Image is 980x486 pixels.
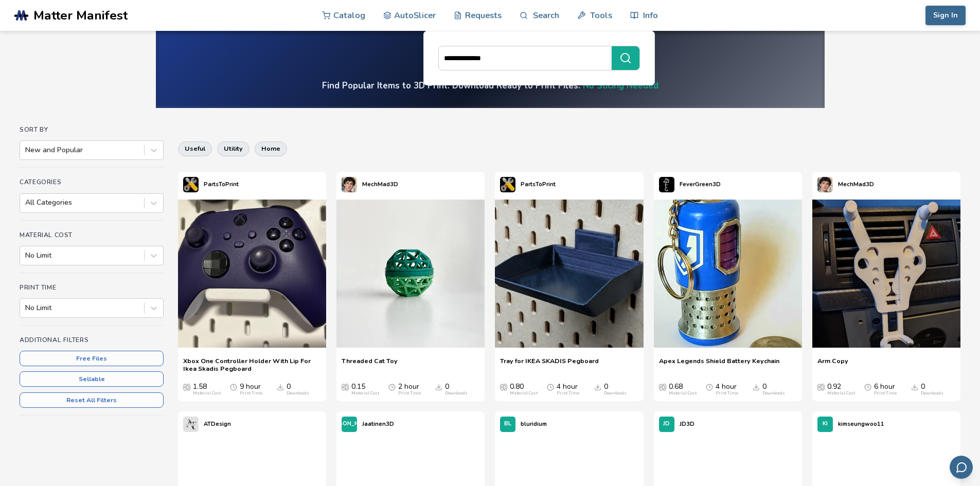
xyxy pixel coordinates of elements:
[827,383,855,396] div: 0.92
[510,383,538,396] div: 0.80
[500,383,507,391] span: Average Cost
[510,391,538,396] div: Material Cost
[716,391,738,396] div: Print Time
[659,357,779,372] a: Apex Legends Shield Battery Keychain
[351,383,379,396] div: 0.15
[20,351,164,366] button: Free Files
[753,383,760,391] span: Downloads
[500,357,599,372] a: Tray for IKEA SKADIS Pegboard
[183,177,199,192] img: PartsToPrint's profile
[659,177,674,192] img: FeverGreen3D's profile
[663,421,670,427] span: JD
[325,421,373,427] span: [PERSON_NAME]
[336,172,403,197] a: MechMad3D's profileMechMad3D
[240,383,262,396] div: 9 hour
[204,419,231,429] p: ATDesign
[911,383,918,391] span: Downloads
[25,146,27,154] input: New and Popular
[680,179,721,190] p: FeverGreen3D
[762,383,785,396] div: 0
[362,419,394,429] p: Jaatinen3D
[604,391,627,396] div: Downloads
[817,177,833,192] img: MechMad3D's profile
[178,172,244,197] a: PartsToPrint's profilePartsToPrint
[495,172,561,197] a: PartsToPrint's profilePartsToPrint
[706,383,713,391] span: Average Print Time
[716,383,738,396] div: 4 hour
[654,172,726,197] a: FeverGreen3D's profileFeverGreen3D
[827,391,855,396] div: Material Cost
[445,391,468,396] div: Downloads
[823,421,828,427] span: KI
[230,383,237,391] span: Average Print Time
[255,141,287,156] button: home
[287,391,309,396] div: Downloads
[204,179,239,190] p: PartsToPrint
[817,383,825,391] span: Average Cost
[178,141,212,156] button: useful
[762,391,785,396] div: Downloads
[20,284,164,291] h4: Print Time
[547,383,554,391] span: Average Print Time
[669,383,697,396] div: 0.68
[398,383,421,396] div: 2 hour
[680,419,694,429] p: JD3D
[20,231,164,239] h4: Material Cost
[362,179,398,190] p: MechMad3D
[20,371,164,387] button: Sellable
[604,383,627,396] div: 0
[25,251,27,260] input: No Limit
[342,177,357,192] img: MechMad3D's profile
[435,383,442,391] span: Downloads
[838,419,884,429] p: kimseungwoo11
[342,383,349,391] span: Average Cost
[178,411,236,437] a: ATDesign's profileATDesign
[33,8,128,23] span: Matter Manifest
[193,391,221,396] div: Material Cost
[20,126,164,133] h4: Sort By
[351,391,379,396] div: Material Cost
[874,383,897,396] div: 6 hour
[445,383,468,396] div: 0
[950,456,973,479] button: Send feedback via email
[20,392,164,408] button: Reset All Filters
[500,177,515,192] img: PartsToPrint's profile
[838,179,874,190] p: MechMad3D
[398,391,421,396] div: Print Time
[812,172,879,197] a: MechMad3D's profileMechMad3D
[20,178,164,186] h4: Categories
[287,383,309,396] div: 0
[521,419,547,429] p: bluridium
[183,357,321,372] a: Xbox One Controller Holder With Lip For Ikea Skadis Pegboard
[388,383,396,391] span: Average Print Time
[217,141,250,156] button: utility
[183,383,190,391] span: Average Cost
[921,391,943,396] div: Downloads
[659,383,666,391] span: Average Cost
[921,383,943,396] div: 0
[874,391,897,396] div: Print Time
[557,383,579,396] div: 4 hour
[322,80,658,92] h4: Find Popular Items to 3D Print. Download Ready to Print Files.
[583,80,658,92] a: No Slicing Needed
[183,417,199,432] img: ATDesign's profile
[20,336,164,344] h4: Additional Filters
[25,304,27,312] input: No Limit
[342,357,398,372] a: Threaded Cat Toy
[277,383,284,391] span: Downloads
[240,391,262,396] div: Print Time
[594,383,601,391] span: Downloads
[557,391,579,396] div: Print Time
[504,421,511,427] span: BL
[25,199,27,207] input: All Categories
[864,383,871,391] span: Average Print Time
[817,357,848,372] a: Arm Copy
[669,391,697,396] div: Material Cost
[193,383,221,396] div: 1.58
[925,6,966,25] button: Sign In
